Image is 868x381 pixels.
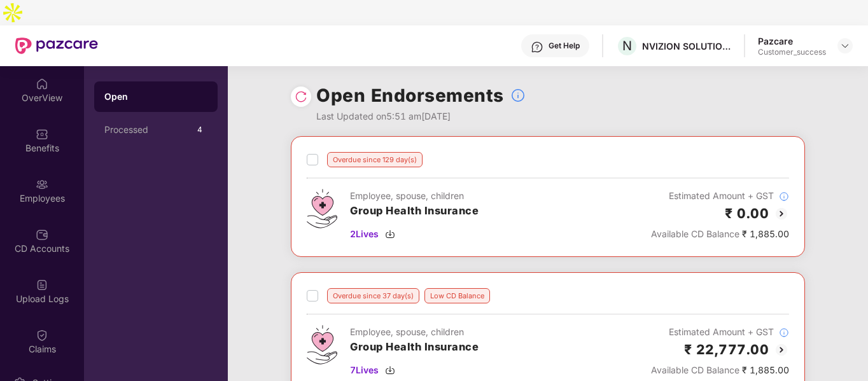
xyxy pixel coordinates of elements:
div: NVIZION SOLUTIONS PRIVATE LIMITED [642,40,731,52]
img: svg+xml;base64,PHN2ZyBpZD0iRHJvcGRvd24tMzJ4MzIiIHhtbG5zPSJodHRwOi8vd3d3LnczLm9yZy8yMDAwL3N2ZyIgd2... [840,41,850,51]
span: N [622,38,632,53]
div: Get Help [549,41,580,51]
img: svg+xml;base64,PHN2ZyBpZD0iSGVscC0zMngzMiIgeG1sbnM9Imh0dHA6Ly93d3cudzMub3JnLzIwMDAvc3ZnIiB3aWR0aD... [531,41,543,53]
div: Pazcare [758,35,826,47]
div: Customer_success [758,47,826,57]
img: New Pazcare Logo [15,38,98,54]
